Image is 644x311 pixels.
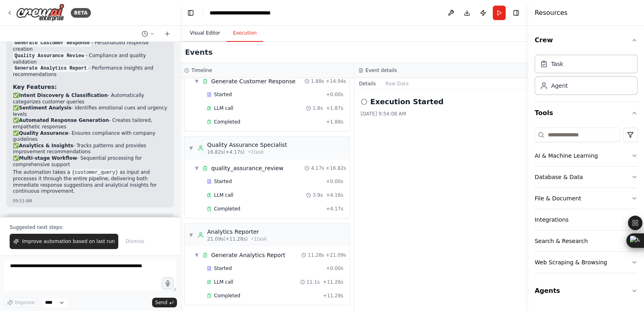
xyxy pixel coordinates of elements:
[535,173,583,181] div: Database & Data
[183,25,226,42] button: Visual Editor
[326,206,343,212] span: + 4.17s
[326,119,343,125] span: + 1.88s
[214,178,232,185] span: Started
[121,234,148,249] button: Dismiss
[326,178,343,185] span: + 0.00s
[13,52,86,60] code: Quality Assurance Review
[214,91,232,98] span: Started
[16,4,64,22] img: Logo
[535,145,638,166] button: AI & Machine Learning
[185,47,212,58] h2: Events
[248,149,264,155] span: • 1 task
[535,194,581,202] div: File & Document
[19,130,68,136] strong: Quality Assurance
[211,77,296,85] div: Generate Customer Response
[211,251,285,259] div: Generate Analytics Report
[214,192,233,198] span: LLM call
[510,7,522,19] button: Hide right sidebar
[354,78,381,89] button: Details
[207,149,245,155] span: 16.82s (+4.17s)
[211,164,284,172] div: quality_assurance_review
[535,8,568,18] h4: Resources
[155,299,167,306] span: Send
[326,192,343,198] span: + 4.16s
[19,93,108,98] strong: Intent Discovery & Classification
[162,277,174,289] button: Click to speak your automation idea
[10,234,118,249] button: Improve automation based on last run
[13,84,57,90] strong: Key Features:
[535,124,638,280] div: Tools
[207,141,287,149] div: Quality Assurance Specialist
[207,236,248,242] span: 21.09s (+11.28s)
[19,117,109,123] strong: Automated Response Generation
[189,145,193,151] span: ▼
[326,91,343,98] span: + 0.00s
[13,198,167,204] div: 09:53 AM
[326,165,346,171] span: + 16.82s
[308,252,324,258] span: 11.28s
[19,143,73,148] strong: Analytics & Insights
[3,297,38,308] button: Improve
[194,252,199,258] span: ▼
[551,60,563,68] div: Task
[226,25,263,42] button: Execution
[13,93,167,168] p: ✅ - Automatically categorizes customer queries ✅ - Identifies emotional cues and urgency levels ✅...
[70,169,119,176] code: {customer_query}
[19,105,72,111] strong: Sentiment Analysis
[535,237,588,245] div: Search & Research
[210,9,296,17] nav: breadcrumb
[152,298,177,307] button: Send
[311,78,324,84] span: 1.88s
[323,279,344,285] span: + 11.26s
[326,252,346,258] span: + 21.09s
[214,265,232,272] span: Started
[185,7,196,19] button: Hide left sidebar
[326,265,343,272] span: + 0.00s
[313,105,323,111] span: 1.8s
[535,102,638,124] button: Tools
[535,188,638,209] button: File & Document
[214,206,240,212] span: Completed
[13,40,167,53] li: - Personalized response creation
[381,78,414,89] button: Raw Data
[551,82,568,90] div: Agent
[535,231,638,251] button: Search & Research
[19,155,77,161] strong: Multi-stage Workflow
[15,299,35,306] span: Improve
[535,167,638,187] button: Database & Data
[323,292,344,299] span: + 11.28s
[535,252,638,273] button: Web Scraping & Browsing
[22,238,115,245] span: Improve automation based on last run
[251,236,267,242] span: • 1 task
[535,152,598,160] div: AI & Machine Learning
[13,53,167,66] li: - Compliance and quality validation
[189,232,193,238] span: ▼
[13,39,91,47] code: Generate Customer Response
[307,279,320,285] span: 11.1s
[13,169,167,195] p: The automation takes a as input and processes it through the entire pipeline, delivering both imm...
[361,111,522,117] div: [DATE] 9:54:08 AM
[326,78,346,84] span: + 14.94s
[535,51,638,101] div: Crew
[535,209,638,230] button: Integrations
[370,96,444,107] h2: Execution Started
[214,279,233,285] span: LLM call
[207,228,267,236] div: Analytics Reporter
[535,29,638,51] button: Crew
[71,8,91,18] div: BETA
[214,105,233,111] span: LLM call
[10,224,171,231] p: Suggested next steps:
[214,119,240,125] span: Completed
[138,29,158,39] button: Switch to previous chat
[191,67,212,74] h3: Timeline
[161,29,174,39] button: Start a new chat
[326,105,343,111] span: + 1.87s
[366,67,397,74] h3: Event details
[126,238,144,245] span: Dismiss
[311,165,324,171] span: 4.17s
[313,192,323,198] span: 3.9s
[194,165,199,171] span: ▼
[13,65,167,78] li: - Performance insights and recommendations
[194,78,199,84] span: ▼
[535,258,607,266] div: Web Scraping & Browsing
